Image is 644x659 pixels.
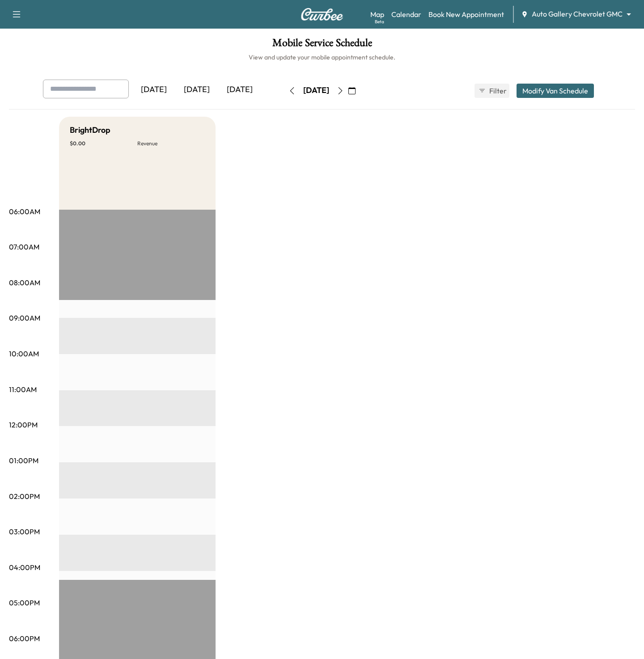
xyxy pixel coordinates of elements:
div: [DATE] [175,80,218,100]
a: MapBeta [370,9,384,20]
a: Book New Appointment [428,9,504,20]
p: 10:00AM [9,348,39,359]
div: Beta [375,18,384,25]
p: 08:00AM [9,277,40,288]
div: [DATE] [218,80,261,100]
p: 11:00AM [9,384,37,395]
div: [DATE] [303,85,329,96]
p: 05:00PM [9,597,40,608]
p: 09:00AM [9,313,40,323]
p: Revenue [137,140,205,147]
p: $ 0.00 [70,140,137,147]
div: [DATE] [132,80,175,100]
p: 01:00PM [9,455,38,466]
img: Curbee Logo [301,8,343,21]
button: Modify Van Schedule [517,84,594,98]
p: 04:00PM [9,562,40,573]
p: 07:00AM [9,241,39,252]
button: Filter [475,84,509,98]
h6: View and update your mobile appointment schedule. [9,53,635,62]
p: 06:00AM [9,206,40,217]
a: Calendar [391,9,421,20]
h1: Mobile Service Schedule [9,38,635,53]
p: 03:00PM [9,526,40,537]
span: Auto Gallery Chevrolet GMC [532,9,623,19]
p: 06:00PM [9,633,40,644]
p: 12:00PM [9,419,38,430]
p: 02:00PM [9,491,40,502]
h5: BrightDrop [70,124,110,136]
span: Filter [489,85,505,96]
